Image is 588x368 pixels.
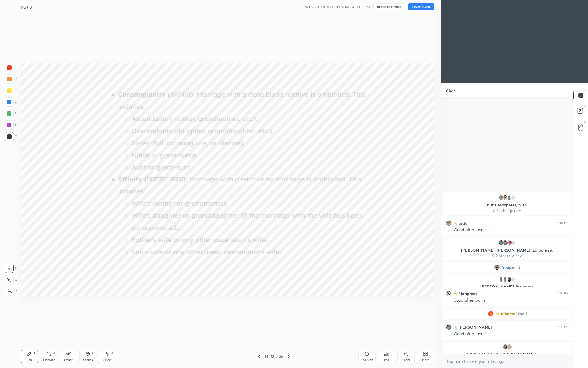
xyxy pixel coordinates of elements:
[558,325,568,329] div: 1:06 PM
[92,352,94,355] div: L
[446,254,568,258] p: & 2 others joined
[457,324,492,330] h6: [PERSON_NAME]
[5,97,17,107] div: 4
[454,331,568,337] div: Good afternoon sir
[498,240,504,246] img: 3
[584,103,586,108] p: D
[506,195,512,200] img: default.png
[373,3,405,10] button: CLASS SETTINGS
[536,351,548,357] span: joined
[43,359,55,361] div: Highlight
[457,220,467,226] h6: bittu
[5,275,17,284] div: X
[446,220,452,226] img: 86e3df109c5a426b844d81e50b6d67a2.jpg
[457,290,477,296] h6: Manpreet
[506,344,512,350] img: c8702935f488450ba533ac7475a380a3.jpg
[103,359,112,361] div: Select
[446,285,568,289] p: [PERSON_NAME], It's, sarab
[408,3,434,10] button: START CLASS
[558,292,568,295] div: 1:06 PM
[446,208,568,213] p: & 1 other joined
[558,221,568,225] div: 1:02 PM
[454,298,568,303] div: good afternoon sir
[384,359,389,361] div: Poll
[422,359,429,361] div: More
[5,63,16,72] div: 1
[5,74,17,84] div: 2
[446,248,568,252] p: [PERSON_NAME], [PERSON_NAME], Zaibunnisa
[5,86,17,95] div: 3
[502,240,508,246] img: ee4c99d3213c465b9b615c2e3f6b878f.jpg
[446,352,568,356] p: [PERSON_NAME], [PERSON_NAME]
[112,352,113,355] div: S
[506,240,512,246] img: 3
[402,359,410,361] div: Zoom
[488,311,494,317] img: 037af909af264af6940d1688ab774d09.jpg
[34,352,35,355] div: P
[361,359,373,361] div: Add Slide
[502,265,509,270] span: You
[502,277,508,282] img: default.png
[83,359,93,361] div: Shapes
[446,203,568,207] p: bittu, Manpreet, Nishi
[510,195,516,200] div: 1
[276,355,278,358] div: /
[494,264,500,270] img: 9f6949702e7c485d94fd61f2cce3248e.jpg
[5,120,17,130] div: 6
[441,191,573,354] div: grid
[305,4,370,9] h5: WAS SCHEDULED TO START AT 1:05 PM
[500,311,516,316] span: Atharva
[64,359,73,361] div: Eraser
[510,277,516,282] div: 1
[585,87,586,92] p: T
[502,344,508,350] img: 090de2e1faf9446bab52aed3ed2f418b.jpg
[5,287,17,296] div: Z
[27,359,32,361] div: Pen
[584,120,586,124] p: G
[446,291,452,296] img: 7c94a3ccecd141529fbca147dfa4f13e.jpg
[5,264,17,273] div: C
[441,83,460,98] p: Chat
[5,109,17,118] div: 5
[498,277,504,282] img: default.png
[516,311,527,316] span: joined
[454,326,457,329] img: no-rating-badge.077c3623.svg
[454,222,457,225] img: no-rating-badge.077c3623.svg
[498,195,504,200] img: 86e3df109c5a426b844d81e50b6d67a2.jpg
[454,292,457,295] img: no-rating-badge.077c3623.svg
[506,277,512,282] img: affd58db05be41cdb8b231b5925ea00d.jpg
[53,352,55,355] div: H
[279,354,283,359] div: 36
[269,355,275,358] div: 22
[496,312,499,316] img: Learner_Badge_beginner_1_8b307cf2a0.svg
[5,132,17,141] div: 7
[454,227,568,233] div: Good afternoon sir
[509,265,520,270] span: joined
[446,324,452,330] img: 3
[21,4,32,10] h4: Part 3
[502,195,508,200] img: 7c94a3ccecd141529fbca147dfa4f13e.jpg
[510,240,516,246] div: 2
